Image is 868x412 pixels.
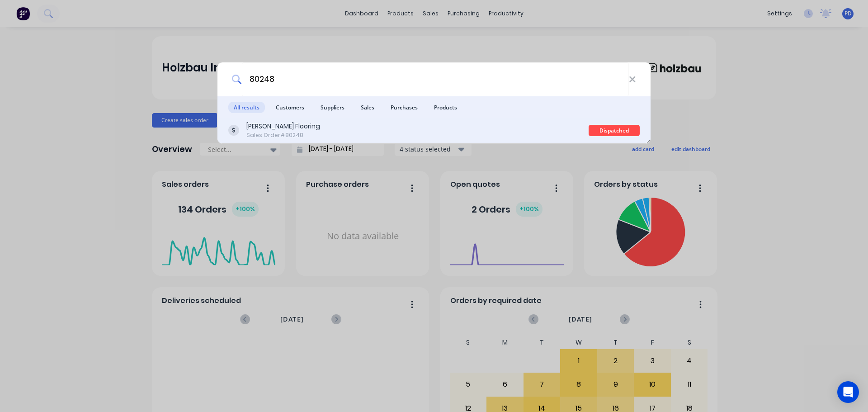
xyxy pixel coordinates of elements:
div: Dispatched [589,125,640,136]
span: All results [228,102,265,113]
div: Open Intercom Messenger [837,381,859,403]
span: Customers [270,102,310,113]
input: Start typing a customer or supplier name to create a new order... [242,62,629,96]
div: Sales Order #80248 [246,131,320,139]
span: Suppliers [315,102,350,113]
span: Purchases [385,102,423,113]
span: Products [429,102,462,113]
div: [PERSON_NAME] Flooring [246,122,320,131]
span: Sales [355,102,380,113]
